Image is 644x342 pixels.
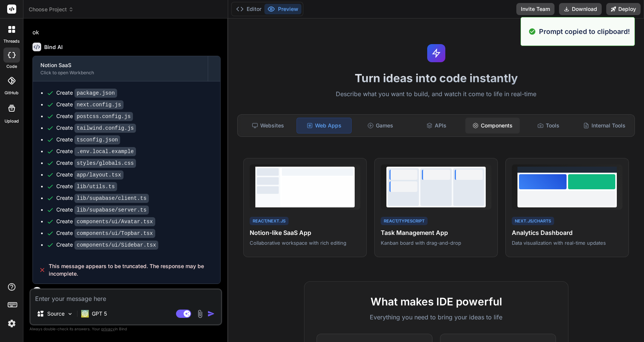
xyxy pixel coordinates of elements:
code: components/ui/Avatar.tsx [74,217,155,226]
div: Create [56,194,149,202]
img: alert [528,26,536,37]
button: Editor [233,4,264,14]
h4: Notion-like SaaS App [250,228,360,237]
code: lib/supabase/client.ts [74,194,149,203]
div: Games [353,118,408,133]
h6: Bind AI [44,43,63,51]
img: attachment [196,310,204,318]
code: next.config.js [74,100,124,109]
h4: Task Management App [381,228,491,237]
code: lib/supabase/server.ts [74,206,149,215]
div: Create [56,171,124,179]
div: Create [56,241,158,249]
code: tsconfig.json [74,135,120,144]
div: Create [56,89,117,97]
h4: Analytics Dashboard [512,228,622,237]
code: package.json [74,89,117,98]
div: Create [56,229,155,237]
p: Always double-check its answers. Your in Bind [29,325,222,333]
div: Create [56,112,133,120]
img: GPT 5 [81,310,89,317]
img: Pick Models [67,311,73,317]
label: GitHub [5,90,19,96]
span: Choose Project [29,6,74,13]
p: Prompt copied to clipboard! [539,26,630,37]
div: Click to open Workbench [40,70,200,76]
code: app/layout.tsx [74,170,124,179]
div: APIs [409,118,464,133]
h1: Turn ideas into code instantly [233,71,639,85]
button: Download [559,3,602,15]
p: Data visualization with real-time updates [512,239,622,246]
p: Source [47,310,65,317]
p: ok [32,28,221,37]
p: Kanban board with drag-and-drop [381,239,491,246]
p: Collaborative workspace with rich editing [250,239,360,246]
button: Notion SaaSClick to open Workbench [33,56,208,81]
div: React/TypeScript [381,217,428,225]
p: GPT 5 [92,310,107,317]
div: Components [465,118,520,133]
div: React/Next.js [250,217,289,225]
div: Create [56,183,117,190]
div: Web Apps [297,118,352,133]
h2: What makes IDE powerful [317,294,556,310]
code: components/ui/Topbar.tsx [74,229,155,238]
span: privacy [101,327,115,331]
div: Create [56,206,149,214]
h6: You [45,288,55,295]
label: threads [3,38,20,44]
div: Tools [521,118,576,133]
div: Create [56,218,155,225]
img: settings [5,317,18,330]
code: tailwind.config.js [74,124,136,133]
div: Next.js/Charts [512,217,554,225]
code: .env.local.example [74,147,136,156]
span: This message appears to be truncated. The response may be incomplete. [49,262,214,278]
div: Notion SaaS [40,61,200,69]
code: styles/globals.css [74,159,136,168]
div: Create [56,147,136,155]
code: postcss.config.js [74,112,133,121]
button: Invite Team [516,3,554,15]
img: icon [207,310,215,317]
div: Create [56,159,136,167]
code: lib/utils.ts [74,182,117,191]
label: code [6,63,17,70]
code: components/ui/Sidebar.tsx [74,241,158,250]
button: Deploy [606,3,641,15]
div: Create [56,136,120,144]
p: Describe what you want to build, and watch it come to life in real-time [233,89,639,99]
button: Preview [264,4,301,14]
p: Everything you need to bring your ideas to life [317,313,556,322]
div: Websites [241,118,295,133]
div: Create [56,101,124,109]
label: Upload [5,118,19,124]
div: Create [56,124,136,132]
div: Internal Tools [577,118,632,133]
